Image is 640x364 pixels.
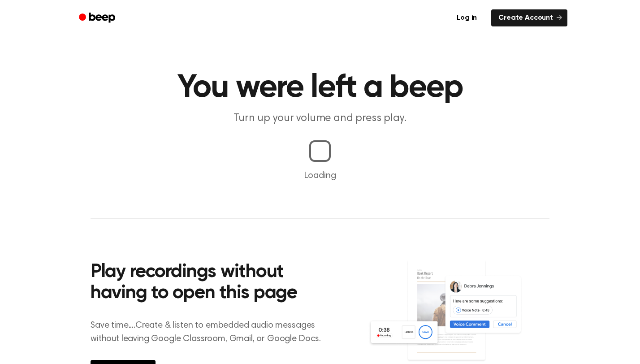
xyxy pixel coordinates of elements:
[491,9,567,26] a: Create Account
[73,9,123,27] a: Beep
[91,72,549,104] h1: You were left a beep
[91,319,332,346] p: Save time....Create & listen to embedded audio messages without leaving Google Classroom, Gmail, ...
[91,262,332,304] h2: Play recordings without having to open this page
[11,169,629,182] p: Loading
[148,111,492,126] p: Turn up your volume and press play.
[448,8,486,28] a: Log in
